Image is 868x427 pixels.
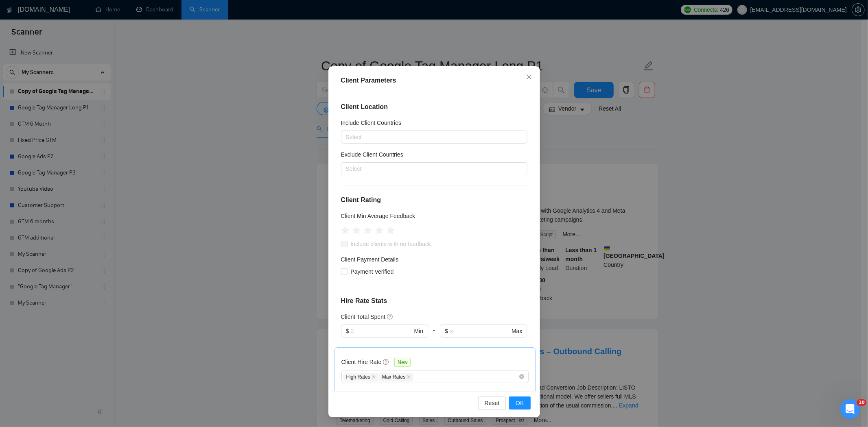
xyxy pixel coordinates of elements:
[509,396,530,410] button: OK
[341,102,527,112] h4: Client Location
[341,312,385,321] h5: Client Total Spent
[346,327,349,335] span: $
[485,399,500,407] span: Reset
[375,227,383,235] span: star
[341,150,403,159] h5: Exclude Client Countries
[518,66,540,88] button: Close
[840,399,860,419] iframe: Intercom live chat
[341,211,415,220] h5: Client Min Average Feedback
[428,325,440,347] div: -
[445,327,448,335] span: $
[387,314,394,320] span: question-circle
[526,74,532,80] span: close
[519,374,524,379] span: close-circle
[414,327,423,335] span: Min
[341,76,527,85] div: Client Parameters
[352,227,361,235] span: star
[383,359,389,365] span: question-circle
[857,399,866,406] span: 10
[372,375,376,379] span: close
[516,399,524,407] span: OK
[341,296,527,306] h4: Hire Rate Stats
[341,255,399,264] h4: Client Payment Details
[341,195,527,205] h4: Client Rating
[343,373,378,381] span: High Rates
[341,357,382,366] h5: Client Hire Rate
[379,373,413,381] span: Max Rates
[512,327,522,335] span: Max
[341,227,349,235] span: star
[348,240,435,248] span: Include clients with no feedback
[348,267,397,276] span: Payment Verified
[364,227,372,235] span: star
[478,396,506,410] button: Reset
[450,327,510,335] input: ∞
[350,327,412,335] input: 0
[341,118,402,127] h5: Include Client Countries
[407,375,411,379] span: close
[394,358,411,367] span: New
[387,227,395,235] span: star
